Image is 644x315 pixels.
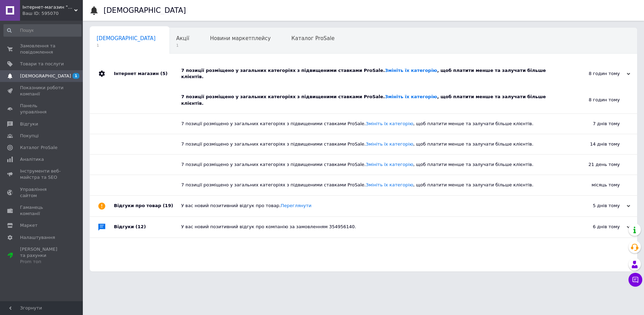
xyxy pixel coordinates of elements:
a: Змініть їх категорію [366,121,413,126]
span: Товари та послуги [20,61,64,67]
a: Змініть їх категорію [366,141,413,147]
div: 7 днів тому [551,114,637,134]
span: 1 [176,43,189,48]
span: Каталог ProSale [20,145,57,151]
a: Змініть їх категорію [385,94,437,99]
div: 7 позиції розміщено у загальних категоріях з підвищеними ставками ProSale. , щоб платити менше та... [181,182,551,188]
div: 14 днів тому [551,134,637,154]
div: 8 годин тому [561,71,630,77]
span: Інтернет-магазин "ЗАКВАСЬка" [22,4,74,10]
div: 8 годин тому [551,87,637,113]
span: 1 [97,43,156,48]
span: (5) [160,71,167,76]
a: Змініть їх категорію [366,182,413,187]
div: У вас новий позитивний відгук про товар. [181,203,561,209]
div: У вас новий позитивний відгук про компанію за замовленням 354956140. [181,224,561,230]
div: Відгуки про товар [114,196,181,216]
span: Маркет [20,222,38,229]
a: Переглянути [281,203,311,208]
div: 6 днів тому [561,224,630,230]
div: 5 днів тому [561,203,630,209]
div: місяць тому [551,175,637,195]
span: Панель управління [20,103,64,115]
span: Каталог ProSale [291,35,334,41]
span: Акції [176,35,189,41]
h1: [DEMOGRAPHIC_DATA] [104,6,186,15]
div: 7 позиції розміщено у загальних категоріях з підвищеними ставками ProSale. , щоб платити менше та... [181,141,551,147]
span: Гаманець компанії [20,204,64,217]
a: Змініть їх категорію [366,162,413,167]
span: (12) [136,224,146,229]
span: (19) [163,203,173,208]
div: Prom топ [20,259,64,265]
div: 7 позиції розміщено у загальних категоріях з підвищеними ставками ProSale. , щоб платити менше та... [181,161,551,168]
div: 7 позиції розміщено у загальних категоріях з підвищеними ставками ProSale. , щоб платити менше та... [181,121,551,127]
input: Пошук [3,24,81,37]
div: Відгуки [114,217,181,238]
div: Ваш ID: 595070 [22,10,83,17]
span: Показники роботи компанії [20,85,64,97]
span: Аналітика [20,156,44,163]
span: Інструменти веб-майстра та SEO [20,168,64,180]
span: Замовлення та повідомлення [20,43,64,55]
span: 1 [72,73,79,79]
span: Відгуки [20,121,38,127]
span: Управління сайтом [20,186,64,199]
div: Інтернет магазин [114,61,181,87]
div: 21 день тому [551,155,637,175]
span: Новини маркетплейсу [210,35,271,41]
span: Налаштування [20,234,55,241]
button: Чат з покупцем [628,273,642,287]
span: [DEMOGRAPHIC_DATA] [20,73,71,79]
div: 7 позиції розміщено у загальних категоріях з підвищеними ставками ProSale. , щоб платити менше та... [181,94,551,106]
span: Покупці [20,133,39,139]
span: [PERSON_NAME] та рахунки [20,246,64,265]
div: 7 позиції розміщено у загальних категоріях з підвищеними ставками ProSale. , щоб платити менше та... [181,67,561,80]
span: [DEMOGRAPHIC_DATA] [97,35,156,41]
a: Змініть їх категорію [385,68,437,73]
